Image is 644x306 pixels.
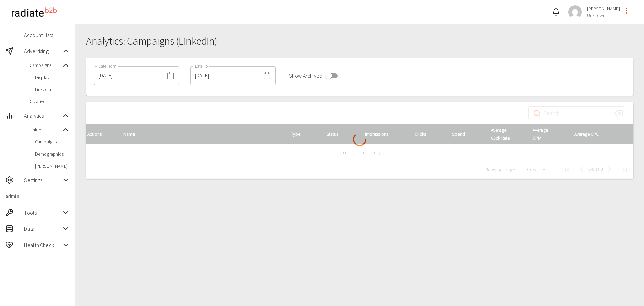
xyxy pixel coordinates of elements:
[587,12,620,19] span: Unknown
[24,31,70,39] span: Account Lists
[24,47,62,55] span: Advertising
[35,163,70,169] span: [PERSON_NAME]
[568,5,582,19] img: a2ca95db2cb9c46c1606a9dd9918c8c6
[587,5,620,12] span: [PERSON_NAME]
[30,62,62,69] span: Campaigns
[35,74,70,81] span: Display
[190,66,260,85] input: dd/mm/yyyy
[24,241,62,249] span: Health Check
[195,63,208,69] label: Date To
[86,35,633,47] h1: Analytics: Campaigns (LinkedIn)
[35,150,70,157] span: Demographics
[24,209,62,217] span: Tools
[289,72,322,80] span: Show Archived
[99,63,116,69] label: Date From
[620,4,633,17] button: profile-menu
[94,66,164,85] input: dd/mm/yyyy
[24,112,62,120] span: Analytics
[35,138,70,145] span: Campaigns
[24,176,62,184] span: Settings
[8,5,60,20] img: radiateb2b_logo_black.png
[30,126,62,133] span: LinkedIn
[35,86,70,93] span: LinkedIn
[24,225,62,233] span: Data
[30,98,70,105] span: Creative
